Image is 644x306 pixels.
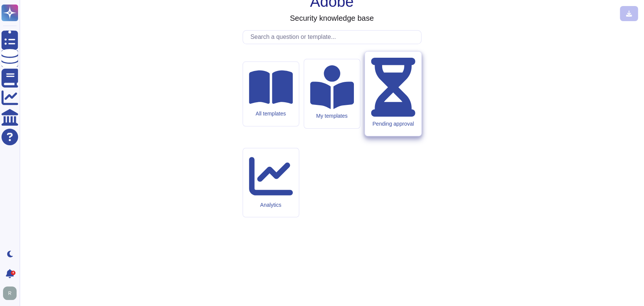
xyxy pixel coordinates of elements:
div: Pending approval [371,120,415,127]
img: user [3,286,17,300]
div: My templates [310,113,354,119]
div: All templates [249,111,293,117]
div: 4 [11,271,15,275]
button: user [2,285,22,301]
input: Search a question or template... [247,31,421,44]
div: Analytics [249,202,293,208]
h3: Security knowledge base [290,14,373,23]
